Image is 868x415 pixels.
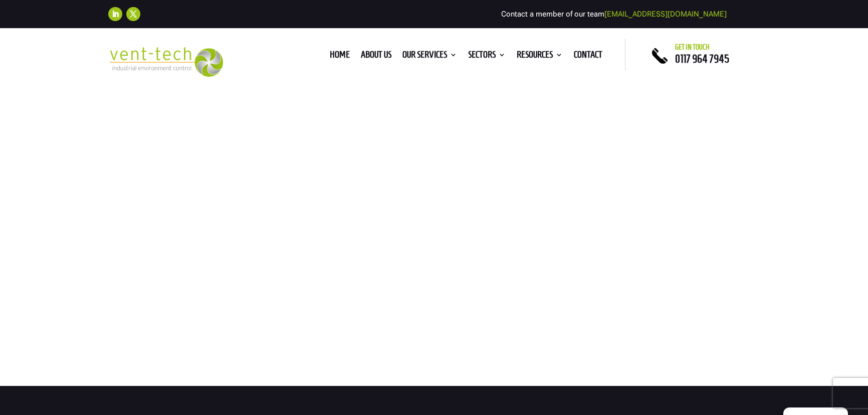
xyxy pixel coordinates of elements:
a: Contact [574,51,602,62]
a: Follow on LinkedIn [108,7,122,21]
a: About us [361,51,391,62]
a: Follow on X [126,7,140,21]
a: Resources [517,51,563,62]
a: Sectors [468,51,506,62]
img: 2023-09-27T08_35_16.549ZVENT-TECH---Clear-background [108,47,223,77]
a: Home [330,51,350,62]
span: Contact a member of our team [501,10,727,19]
span: Get in touch [675,43,710,51]
a: Our Services [402,51,457,62]
a: 0117 964 7945 [675,53,729,65]
a: [EMAIL_ADDRESS][DOMAIN_NAME] [604,10,727,19]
